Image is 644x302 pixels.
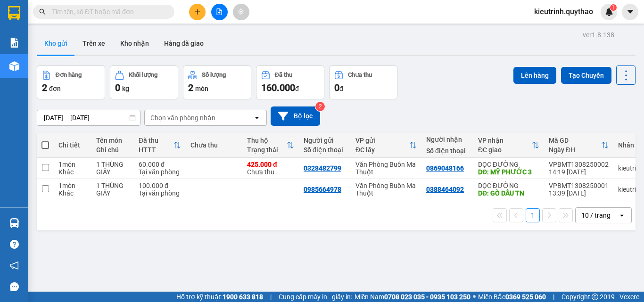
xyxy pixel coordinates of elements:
button: Số lượng2món [183,65,251,99]
span: món [195,85,208,92]
input: Tìm tên, số ĐT hoặc mã đơn [52,7,163,17]
button: Bộ lọc [271,106,320,126]
img: solution-icon [9,38,19,48]
button: Trên xe [75,32,113,55]
div: 14:19 [DATE] [549,168,609,176]
div: Tên món [96,137,129,144]
div: Người nhận [426,136,469,143]
div: ĐC giao [478,146,532,154]
div: Mã GD [549,137,601,144]
div: Chọn văn phòng nhận [150,113,215,122]
button: file-add [211,4,228,20]
span: đ [295,85,299,92]
div: VPBMT1308250002 [549,161,609,168]
div: Ngày ĐH [549,146,601,154]
div: 1 THÙNG GIẤY [96,161,129,176]
button: 1 [526,208,540,222]
div: 425.000 đ [247,161,294,168]
div: 1 món [58,182,87,189]
div: 0388464092 [426,186,464,193]
button: plus [189,4,206,20]
button: Khối lượng0kg [110,65,178,99]
div: Người gửi [304,137,346,144]
div: Số lượng [202,72,226,78]
div: 1 món [58,161,87,168]
div: DĐ: MỸ PHƯỚC 3 [478,168,539,176]
span: Hỗ trợ kỹ thuật: [176,292,263,302]
span: caret-down [626,8,635,16]
div: 13:39 [DATE] [549,189,609,197]
div: ĐC lấy [355,146,409,154]
span: 1 [611,4,615,11]
button: Hàng đã giao [157,32,211,55]
strong: 0708 023 035 - 0935 103 250 [384,293,471,301]
div: ver 1.8.138 [583,30,614,40]
strong: 0369 525 060 [505,293,546,301]
span: ⚪️ [473,295,476,299]
div: Đã thu [139,137,173,144]
div: Chưa thu [190,141,238,149]
button: Lên hàng [513,67,556,84]
span: | [270,292,272,302]
div: Chưa thu [348,72,372,78]
span: đ [339,85,343,92]
img: warehouse-icon [9,218,19,228]
span: copyright [592,294,598,300]
span: search [39,8,46,15]
div: Văn Phòng Buôn Ma Thuột [355,161,417,176]
div: DỌC ĐƯỜNG [478,182,539,189]
div: VP gửi [355,137,409,144]
span: | [553,292,554,302]
span: plus [194,8,201,15]
div: Số điện thoại [426,147,469,155]
div: VP nhận [478,137,532,144]
img: logo-vxr [8,6,20,20]
span: aim [238,8,244,15]
div: Khác [58,189,87,197]
div: Tại văn phòng [139,168,181,176]
img: icon-new-feature [605,8,613,16]
div: HTTT [139,146,173,154]
div: Khối lượng [129,72,157,78]
div: 0869048166 [426,164,464,172]
div: DĐ: GÒ DẦU TN [478,189,539,197]
sup: 1 [610,4,617,11]
div: 10 / trang [581,211,611,220]
span: question-circle [10,240,19,249]
th: Toggle SortBy [544,133,613,158]
button: Tạo Chuyến [561,67,611,84]
div: 0985664978 [304,186,341,193]
div: Ghi chú [96,146,129,154]
span: message [10,282,19,291]
th: Toggle SortBy [351,133,421,158]
div: Đã thu [275,72,292,78]
span: Cung cấp máy in - giấy in: [279,292,352,302]
th: Toggle SortBy [134,133,186,158]
div: Thu hộ [247,137,287,144]
span: đơn [49,85,61,92]
button: Đơn hàng2đơn [37,65,105,99]
span: Miền Bắc [478,292,546,302]
button: Chưa thu0đ [329,65,397,99]
div: Văn Phòng Buôn Ma Thuột [355,182,417,197]
div: Chi tiết [58,141,87,149]
img: warehouse-icon [9,61,19,71]
div: VPBMT1308250001 [549,182,609,189]
svg: open [618,212,626,219]
div: 1 THÙNG GIẤY [96,182,129,197]
div: Chưa thu [247,161,294,176]
span: 0 [334,82,339,93]
button: Kho nhận [113,32,157,55]
button: Đã thu160.000đ [256,65,324,99]
div: 60.000 đ [139,161,181,168]
span: 0 [115,82,120,93]
div: Đơn hàng [56,72,82,78]
svg: open [253,114,261,122]
th: Toggle SortBy [473,133,544,158]
span: notification [10,261,19,270]
div: DỌC ĐƯỜNG [478,161,539,168]
button: caret-down [622,4,638,20]
div: Tại văn phòng [139,189,181,197]
div: Số điện thoại [304,146,346,154]
input: Select a date range. [37,110,140,125]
